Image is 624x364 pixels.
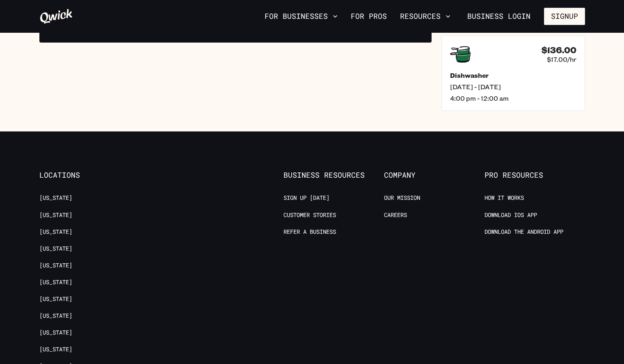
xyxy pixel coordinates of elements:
[450,71,576,79] h5: Dishwasher
[39,295,72,303] a: [US_STATE]
[384,194,420,202] a: Our Mission
[283,228,336,236] a: Refer a Business
[485,194,524,202] a: How it Works
[542,45,576,55] h4: $136.00
[283,171,384,180] span: Business Resources
[283,211,336,219] a: Customer stories
[39,262,72,269] a: [US_STATE]
[544,8,585,25] button: Signup
[39,278,72,286] a: [US_STATE]
[450,83,576,91] span: [DATE] - [DATE]
[547,55,576,63] span: $17.00/hr
[397,9,454,23] button: Resources
[384,211,407,219] a: Careers
[261,9,341,23] button: For Businesses
[39,312,72,320] a: [US_STATE]
[39,171,140,180] span: Locations
[39,245,72,253] a: [US_STATE]
[283,194,329,202] a: Sign up [DATE]
[39,211,72,219] a: [US_STATE]
[485,171,585,180] span: Pro Resources
[347,9,390,23] a: For Pros
[441,36,585,111] a: $136.00$17.00/hrDishwasher[DATE] - [DATE]4:00 pm - 12:00 am
[485,211,537,219] a: Download IOS App
[384,171,485,180] span: Company
[485,228,563,236] a: Download the Android App
[39,194,72,202] a: [US_STATE]
[460,8,537,25] a: Business Login
[450,94,576,102] span: 4:00 pm - 12:00 am
[39,228,72,236] a: [US_STATE]
[39,346,72,353] a: [US_STATE]
[39,329,72,337] a: [US_STATE]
